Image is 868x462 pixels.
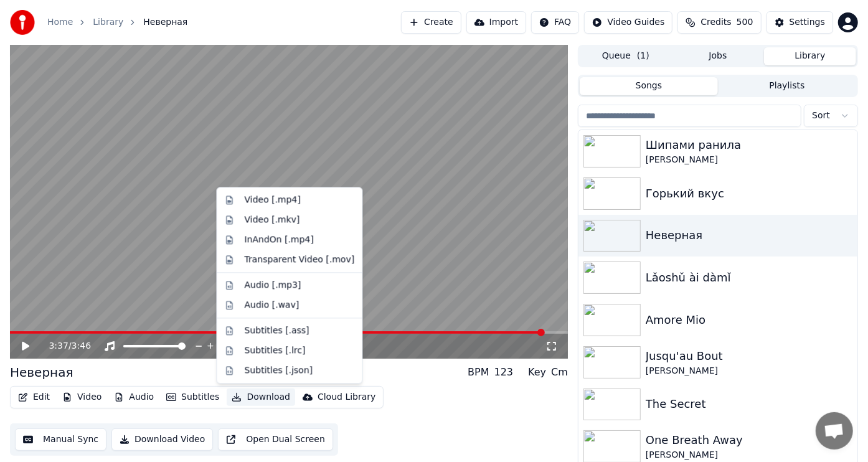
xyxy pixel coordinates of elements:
div: Неверная [646,227,852,244]
div: Неверная [10,364,73,381]
div: Горький вкус [646,185,852,202]
button: Queue [580,47,672,65]
div: Video [.mp4] [244,194,300,206]
div: Audio [.mp3] [244,279,301,291]
button: Video Guides [584,11,672,34]
div: [PERSON_NAME] [646,449,852,461]
button: Edit [13,389,55,406]
span: Credits [701,16,731,29]
span: ( 1 ) [637,50,649,62]
span: 3:46 [72,340,91,352]
div: Settings [790,16,825,29]
button: FAQ [531,11,579,34]
div: Шипами ранила [646,136,852,154]
span: 500 [737,16,753,29]
div: InAndOn [.mp4] [244,233,314,246]
button: Open Dual Screen [218,428,333,451]
nav: breadcrumb [47,16,187,29]
span: 3:37 [49,340,68,352]
div: [PERSON_NAME] [646,365,852,377]
div: Open chat [816,412,853,450]
a: Home [47,16,73,29]
div: Audio [.wav] [244,299,299,311]
button: Download [227,389,295,406]
div: Subtitles [.ass] [244,324,309,337]
div: / [49,340,78,352]
button: Settings [767,11,833,34]
div: Subtitles [.json] [244,364,313,377]
div: Jusqu'au Bout [646,347,852,365]
div: Lǎoshǔ ài dàmǐ [646,269,852,286]
div: Cm [551,365,568,380]
button: Songs [580,77,718,95]
span: Sort [812,110,830,122]
button: Download Video [111,428,213,451]
div: Amore Mio [646,311,852,329]
img: youka [10,10,35,35]
button: Video [57,389,106,406]
div: One Breath Away [646,431,852,449]
button: Audio [109,389,159,406]
div: BPM [468,365,489,380]
div: Video [.mkv] [244,214,300,226]
a: Library [93,16,123,29]
div: Cloud Library [318,391,375,403]
div: Transparent Video [.mov] [244,253,354,266]
div: [PERSON_NAME] [646,154,852,166]
div: Key [528,365,546,380]
button: Create [401,11,461,34]
span: Неверная [143,16,187,29]
button: Import [466,11,526,34]
button: Playlists [718,77,856,95]
div: 123 [494,365,514,380]
button: Subtitles [161,389,224,406]
div: The Secret [646,395,852,413]
div: Subtitles [.lrc] [244,344,305,357]
button: Credits500 [677,11,761,34]
button: Manual Sync [15,428,106,451]
button: Jobs [672,47,764,65]
button: Library [764,47,856,65]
